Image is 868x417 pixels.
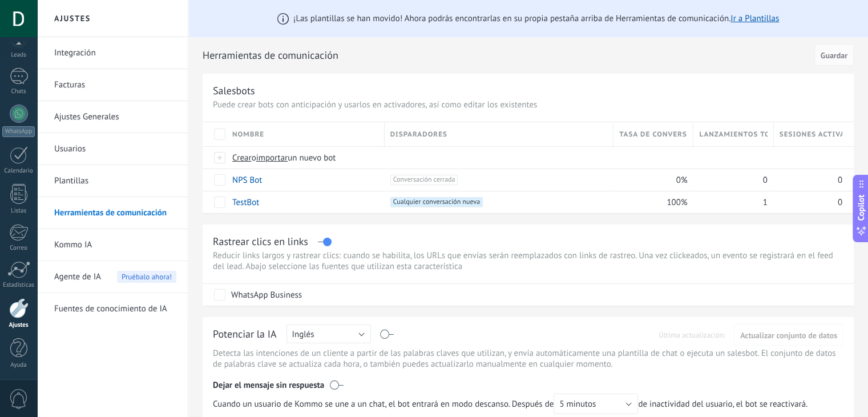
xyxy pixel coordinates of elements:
div: WhatsApp Business [231,290,302,301]
a: Integración [54,37,176,69]
span: 100% [667,197,687,208]
span: ¡Las plantillas se han movido! Ahora podrás encontrarlas en su propia pestaña arriba de Herramien... [293,13,779,24]
span: de inactividad del usuario, el bot se reactivará. [213,394,814,414]
div: 1 [693,191,768,213]
span: 0 [762,175,767,186]
span: Lanzamientos totales [699,129,767,140]
span: Nombre [232,129,264,140]
a: Ajustes Generales [54,101,176,133]
li: Usuarios [37,133,188,165]
button: 5 minutos [554,394,638,414]
button: Inglés [286,324,371,343]
span: Tasa de conversión [619,129,687,140]
span: Cuando un usuario de Kommo se une a un chat, el bot entrará en modo descanso. Después de [213,394,638,414]
li: Fuentes de conocimiento de IA [37,293,188,324]
li: Kommo IA [37,229,188,261]
li: Ajustes Generales [37,101,188,133]
div: Estadísticas [2,282,35,289]
a: Ir a Plantillas [730,13,779,24]
span: un nuevo bot [288,153,336,163]
p: Puede crear bots con anticipación y usarlos en activadores, así como editar los existentes [213,99,843,110]
a: Kommo IA [54,229,176,261]
div: Leads [2,51,35,59]
span: Crear [232,153,252,163]
div: 100% [613,191,688,213]
div: Calendario [2,167,35,175]
span: 0% [676,175,688,186]
a: Herramientas de comunicación [54,197,176,229]
h2: Herramientas de comunicación [203,44,810,67]
li: Integración [37,37,188,69]
button: Guardar [814,44,854,66]
div: Ajustes [2,322,35,329]
div: 0% [613,169,688,191]
div: Correo [2,244,35,252]
div: 0 [774,169,842,191]
a: Facturas [54,69,176,101]
span: 1 [762,197,767,208]
a: Usuarios [54,133,176,165]
span: 0 [838,197,842,208]
p: Reducir links largos y rastrear clics: cuando se habilita, los URLs que envías serán reemplazados... [213,250,843,272]
div: 0 [774,191,842,213]
span: 5 minutos [559,399,596,410]
span: Sesiones activas [780,129,842,140]
div: Ayuda [2,362,35,369]
div: 0 [693,169,768,191]
a: Plantillas [54,165,176,197]
li: Facturas [37,69,188,101]
span: Guardar [821,51,847,59]
span: Copilot [855,195,867,221]
span: 0 [838,175,842,186]
span: importar [256,153,288,163]
a: Fuentes de conocimiento de IA [54,293,176,325]
div: Potenciar la IA [213,327,277,342]
div: Dejar el mensaje sin respuesta [213,372,843,394]
span: Inglés [292,329,314,340]
span: Pruébalo ahora! [117,271,176,283]
div: Rastrear clics en links [213,235,308,248]
div: Salesbots [213,84,255,97]
a: NPS Bot [232,175,262,186]
div: Listas [2,207,35,215]
span: Conversación cerrada [390,175,458,185]
span: o [252,153,256,163]
div: Chats [2,88,35,95]
a: Agente de IAPruébalo ahora! [54,261,176,293]
li: Agente de IA [37,261,188,293]
span: Disparadores [390,129,447,140]
p: Detecta las intenciones de un cliente a partir de las palabras claves que utilizan, y envía autom... [213,348,843,370]
li: Herramientas de comunicación [37,197,188,229]
span: Cualquier conversación nueva [390,197,483,207]
div: WhatsApp [2,126,35,137]
span: Agente de IA [54,261,101,293]
a: TestBot [232,197,259,208]
li: Plantillas [37,165,188,197]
